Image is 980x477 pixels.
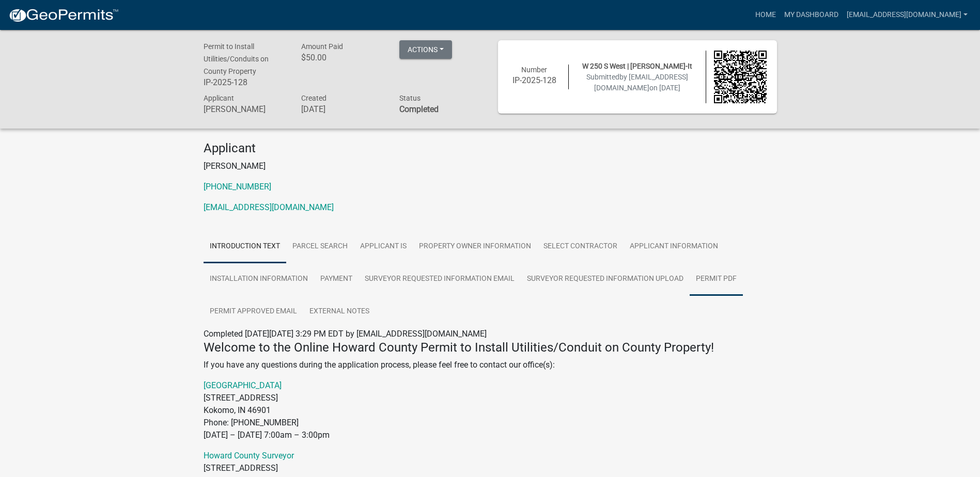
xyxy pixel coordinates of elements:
[582,62,692,70] span: W 250 S West | [PERSON_NAME]-It
[303,295,376,328] a: External Notes
[204,263,314,296] a: Installation Information
[521,263,690,296] a: Surveyor Requested Information UPLOAD
[301,53,384,62] h6: $50.00
[301,42,343,51] span: Amount Paid
[586,73,688,92] span: Submitted on [DATE]
[508,75,561,85] h6: IP-2025-128
[843,5,972,25] a: [EMAIL_ADDRESS][DOMAIN_NAME]
[204,451,294,460] a: Howard County Surveyor
[399,94,421,102] span: Status
[780,5,843,25] a: My Dashboard
[204,340,777,355] h4: Welcome to the Online Howard County Permit to Install Utilities/Conduit on County Property!
[286,230,354,263] a: Parcel Search
[204,379,777,441] p: [STREET_ADDRESS] Kokomo, IN 46901 Phone: [PHONE_NUMBER] [DATE] – [DATE] 7:00am – 3:00pm
[204,141,777,156] h4: Applicant
[301,104,384,114] h6: [DATE]
[204,182,271,192] a: [PHONE_NUMBER]
[204,359,777,371] p: If you have any questions during the application process, please feel free to contact our office(s):
[204,77,286,87] h6: IP-2025-128
[204,104,286,114] h6: [PERSON_NAME]
[537,230,624,263] a: Select contractor
[314,263,359,296] a: Payment
[359,263,521,296] a: Surveyor REQUESTED Information Email
[594,73,688,92] span: by [EMAIL_ADDRESS][DOMAIN_NAME]
[204,42,269,75] span: Permit to Install Utilities/Conduits on County Property
[714,51,767,103] img: QR code
[301,94,326,102] span: Created
[204,230,286,263] a: Introduction Text
[413,230,537,263] a: Property Owner Information
[751,5,780,25] a: Home
[354,230,413,263] a: Applicant Is
[399,40,452,59] button: Actions
[204,329,487,339] span: Completed [DATE][DATE] 3:29 PM EDT by [EMAIL_ADDRESS][DOMAIN_NAME]
[521,66,547,74] span: Number
[204,295,303,328] a: Permit Approved Email
[204,202,334,212] a: [EMAIL_ADDRESS][DOMAIN_NAME]
[204,380,282,390] a: [GEOGRAPHIC_DATA]
[399,104,439,114] strong: Completed
[690,263,743,296] a: Permit PDF
[204,94,234,102] span: Applicant
[204,160,777,172] p: [PERSON_NAME]
[624,230,724,263] a: Applicant Information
